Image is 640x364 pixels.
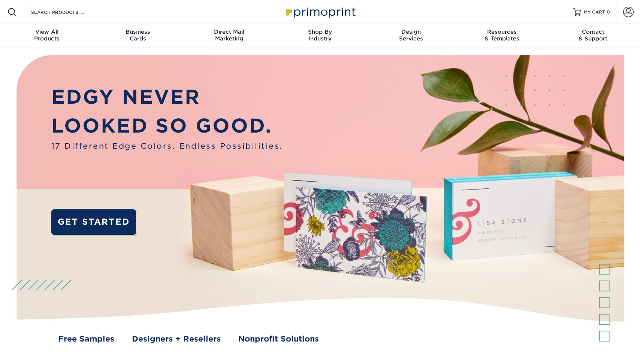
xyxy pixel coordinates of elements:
[184,28,275,35] span: Direct Mail
[58,333,114,345] a: Free Samples
[238,333,319,345] a: Nonprofit Solutions
[51,209,136,234] a: GET STARTED
[51,83,283,112] p: EDGY NEVER
[184,28,275,42] div: Marketing
[547,28,639,35] span: Contact
[275,28,366,35] span: Shop By
[547,24,639,48] a: Contact& Support
[365,28,456,35] span: Design
[456,28,547,42] div: & Templates
[93,24,184,48] a: BusinessCards
[275,24,366,48] a: Shop ByIndustry
[51,112,283,140] p: LOOKED SO GOOD.
[547,28,639,42] div: & Support
[365,28,456,42] div: Services
[456,28,547,35] span: Resources
[93,28,184,35] span: Business
[1,28,93,35] span: View All
[283,4,357,20] img: Primoprint
[93,28,184,42] div: Cards
[584,9,605,15] span: MY CART
[184,24,275,48] a: Direct MailMarketing
[51,140,283,152] span: 17 Different Edge Colors. Endless Possibilities.
[456,24,547,48] a: Resources& Templates
[132,333,221,345] a: Designers + Resellers
[275,28,366,42] div: Industry
[365,24,456,48] a: DesignServices
[1,28,93,42] div: Products
[607,9,610,15] span: 0
[30,7,103,16] input: SEARCH PRODUCTS.....
[1,24,93,48] a: View AllProducts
